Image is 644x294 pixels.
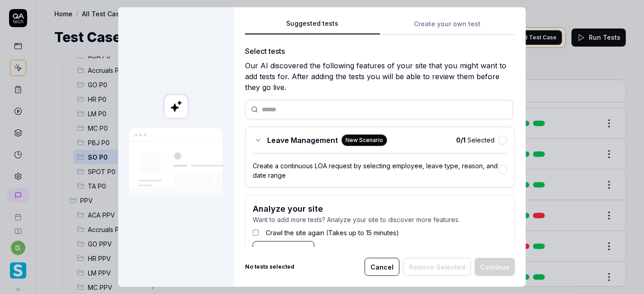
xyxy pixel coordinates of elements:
[456,135,495,145] span: Selected
[403,258,471,276] button: Remove Selected
[245,263,294,271] b: No tests selected
[365,258,399,276] button: Cancel
[259,245,308,255] span: Analyze my site
[253,161,498,180] div: Create a continuous LOA request by selecting employee, leave type, reason, and date range
[129,128,223,200] img: Our AI scans your site and suggests things to test
[380,19,515,35] button: Create your own test
[253,215,507,224] p: Want to add more tests? Analyze your site to discover more features.
[341,134,387,146] div: New Scenario
[267,135,338,146] span: Leave Management
[456,136,466,144] b: 0 / 1
[475,258,515,276] button: Continue
[253,203,507,215] h3: Analyze your site
[266,228,399,237] label: Crawl the site again (Takes up to 15 minutes)
[245,19,380,35] button: Suggested tests
[245,46,515,57] div: Select tests
[245,60,515,93] div: Our AI discovered the following features of your site that you might want to add tests for. After...
[253,241,314,259] button: Analyze my site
